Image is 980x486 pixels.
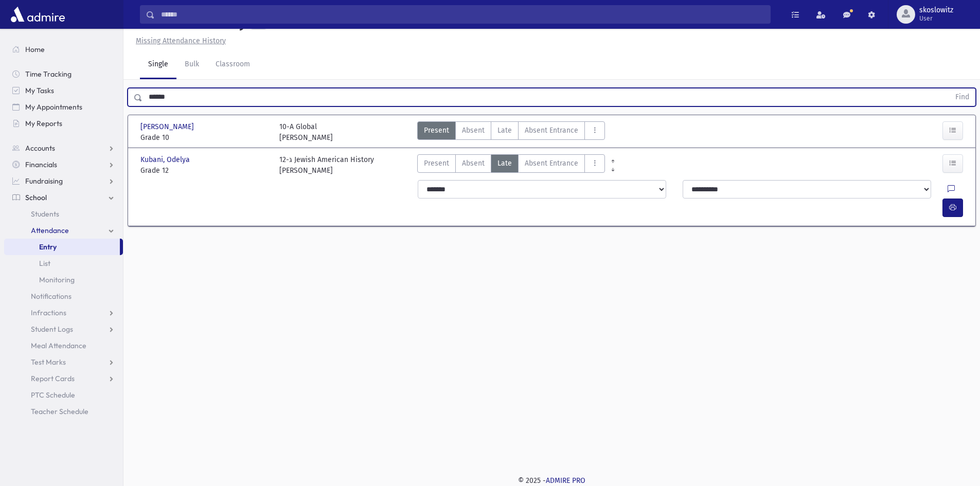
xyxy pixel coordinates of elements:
span: Home [25,45,45,54]
a: Meal Attendance [4,337,123,354]
span: Grade 12 [140,165,269,176]
span: Kubani, Odelya [140,154,192,165]
a: Single [140,50,176,79]
a: Teacher Schedule [4,403,123,420]
div: 12-ג Jewish American History [PERSON_NAME] [279,154,374,176]
a: Missing Attendance History [132,37,226,45]
a: Entry [4,239,120,255]
a: Monitoring [4,272,123,288]
div: © 2025 - [140,475,964,486]
a: Report Cards [4,370,123,387]
span: Infractions [31,308,66,317]
a: Notifications [4,288,123,304]
a: PTC Schedule [4,387,123,403]
a: Student Logs [4,321,123,337]
a: My Reports [4,115,123,132]
span: Present [424,125,449,136]
a: School [4,189,123,206]
span: Absent [462,125,485,136]
a: Fundraising [4,173,123,189]
img: AdmirePro [8,4,67,25]
a: Bulk [176,50,207,79]
span: My Tasks [25,86,54,95]
span: Absent [462,158,485,169]
span: Meal Attendance [31,341,86,350]
span: Late [497,158,512,169]
span: Absent Entrance [525,125,578,136]
span: My Appointments [25,102,82,112]
span: PTC Schedule [31,390,75,400]
a: Home [4,41,123,58]
span: Attendance [31,226,69,235]
a: Attendance [4,222,123,239]
span: Monitoring [39,275,75,284]
span: Test Marks [31,357,66,367]
span: My Reports [25,119,62,128]
span: Absent Entrance [525,158,578,169]
span: Time Tracking [25,69,72,79]
a: Students [4,206,123,222]
a: Accounts [4,140,123,156]
span: Teacher Schedule [31,407,88,416]
a: Test Marks [4,354,123,370]
span: Present [424,158,449,169]
span: Grade 10 [140,132,269,143]
span: Student Logs [31,325,73,334]
span: School [25,193,47,202]
button: Find [949,88,975,106]
div: AttTypes [417,154,605,176]
input: Search [155,5,770,24]
span: Financials [25,160,57,169]
span: List [39,259,50,268]
span: skoslowitz [919,6,953,14]
a: Time Tracking [4,66,123,82]
span: Entry [39,242,57,251]
span: Fundraising [25,176,63,186]
span: Report Cards [31,374,75,383]
div: 10-A Global [PERSON_NAME] [279,121,333,143]
u: Missing Attendance History [136,37,226,45]
span: Late [497,125,512,136]
span: Notifications [31,292,72,301]
div: AttTypes [417,121,605,143]
span: Students [31,209,59,219]
a: My Tasks [4,82,123,99]
a: List [4,255,123,272]
a: Infractions [4,304,123,321]
a: Classroom [207,50,258,79]
span: [PERSON_NAME] [140,121,196,132]
span: Accounts [25,143,55,153]
a: Financials [4,156,123,173]
a: My Appointments [4,99,123,115]
span: User [919,14,953,23]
